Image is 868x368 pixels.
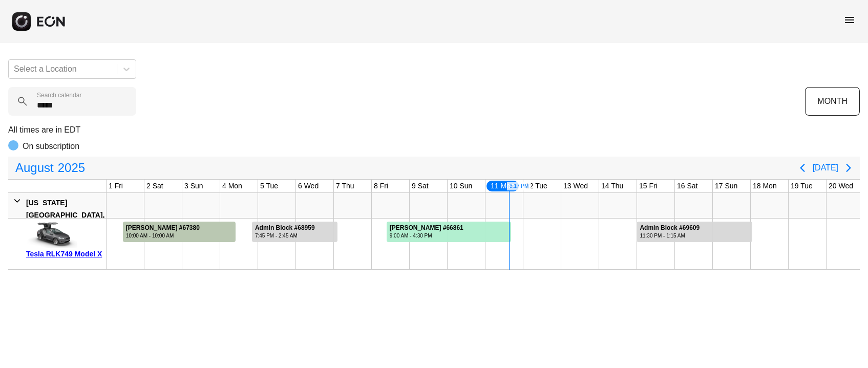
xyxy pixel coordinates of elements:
[13,158,56,178] span: August
[258,180,280,192] div: 5 Tue
[37,91,81,99] label: Search calendar
[713,180,739,192] div: 17 Sun
[640,224,700,232] div: Admin Block #69609
[122,219,236,242] div: Rented for 3 days by Rob Matei Current status is completed
[640,232,700,240] div: 11:30 PM - 1:15 AM
[789,180,815,192] div: 19 Tue
[792,158,813,178] button: Previous page
[372,180,390,192] div: 8 Fri
[255,232,315,240] div: 7:45 PM - 2:45 AM
[26,222,77,248] img: car
[23,140,79,153] p: On subscription
[523,180,549,192] div: 12 Tue
[8,124,860,136] p: All times are in EDT
[561,180,590,192] div: 13 Wed
[126,232,200,240] div: 10:00 AM - 10:00 AM
[26,248,102,260] div: Tesla RLK749 Model X
[805,87,860,116] button: MONTH
[296,180,321,192] div: 6 Wed
[448,180,474,192] div: 10 Sun
[220,180,244,192] div: 4 Mon
[107,180,125,192] div: 1 Fri
[144,180,165,192] div: 2 Sat
[675,180,700,192] div: 16 Sat
[636,219,752,242] div: Rented for 4 days by Admin Block Current status is rental
[410,180,431,192] div: 9 Sat
[827,180,855,192] div: 20 Wed
[251,219,338,242] div: Rented for 3 days by Admin Block Current status is rental
[599,180,625,192] div: 14 Thu
[751,180,779,192] div: 18 Mon
[126,224,200,232] div: [PERSON_NAME] #67380
[255,224,315,232] div: Admin Block #68959
[334,180,356,192] div: 7 Thu
[182,180,205,192] div: 3 Sun
[390,232,463,240] div: 9:00 AM - 4:30 PM
[843,14,856,26] span: menu
[838,158,859,178] button: Next page
[390,224,463,232] div: [PERSON_NAME] #66861
[26,197,104,233] div: [US_STATE][GEOGRAPHIC_DATA], [GEOGRAPHIC_DATA]
[9,158,91,178] button: August2025
[386,219,512,242] div: Rented for 4 days by Carlos Pellegrini Current status is rental
[56,158,87,178] span: 2025
[485,180,520,192] div: 11 Mon
[813,159,838,177] button: [DATE]
[637,180,660,192] div: 15 Fri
